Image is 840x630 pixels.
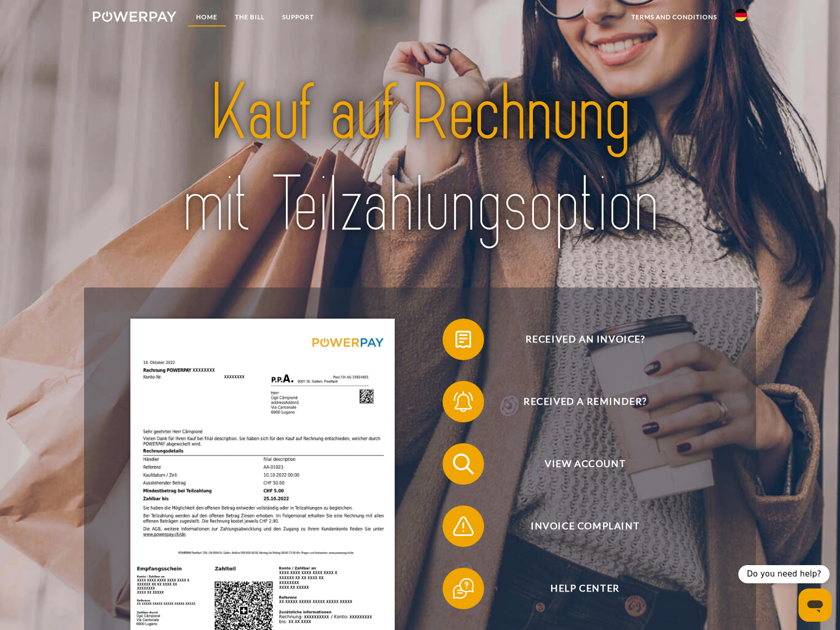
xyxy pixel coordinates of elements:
font: Help Center [550,582,620,594]
img: qb_search.svg [450,451,476,477]
font: View account [545,458,626,469]
a: terms and conditions [623,8,726,26]
img: title-powerpay_de.svg [125,63,715,255]
img: qb_help.svg [450,576,476,601]
button: Received an invoice? [443,319,712,360]
a: Home [187,8,226,26]
a: SUPPORT [273,8,323,26]
font: terms and conditions [631,13,717,21]
img: qb_warning.svg [450,513,476,539]
img: qb_bill.svg [450,326,476,352]
button: Invoice complaint [443,505,712,547]
font: Received an invoice? [526,333,645,345]
font: Home [196,13,217,21]
a: THE BILL [226,8,273,26]
font: Received a reminder? [524,395,647,407]
div: Do you need help? [738,565,830,583]
font: Invoice complaint [531,520,640,531]
iframe: Button to open the messaging window; conversation in progress [798,588,832,622]
font: SUPPORT [282,13,314,21]
font: Do you need help? [747,569,821,579]
img: de [735,9,747,21]
font: THE BILL [235,13,265,21]
img: qb_bell.svg [450,389,476,415]
button: View account [443,443,712,485]
button: Help Center [443,568,712,609]
button: Received a reminder? [443,381,712,422]
img: logo-powerpay-white.svg [93,11,176,22]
